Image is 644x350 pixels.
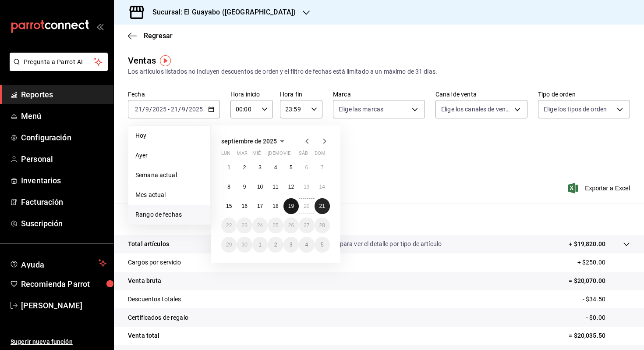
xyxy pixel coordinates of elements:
[96,23,103,30] button: open_drawer_menu
[178,106,181,113] span: /
[128,54,156,67] div: Ventas
[128,313,188,322] p: Certificados de regalo
[145,106,149,113] input: --
[290,242,293,248] abbr: 3 de octubre de 2025
[305,242,308,248] abbr: 4 de octubre de 2025
[288,203,294,209] abbr: 19 de septiembre de 2025
[221,198,237,214] button: 15 de septiembre de 2025
[237,179,252,195] button: 9 de septiembre de 2025
[135,131,203,140] span: Hoy
[272,184,278,190] abbr: 11 de septiembre de 2025
[305,164,308,171] abbr: 6 de septiembre de 2025
[135,171,203,180] span: Semana actual
[237,150,247,160] abbr: martes
[145,7,296,18] h3: Sucursal: El Guayabo ([GEOGRAPHIC_DATA])
[241,203,247,209] abbr: 16 de septiembre de 2025
[21,110,106,122] span: Menú
[569,276,630,286] p: = $20,070.00
[221,179,237,195] button: 8 de septiembre de 2025
[21,196,106,208] span: Facturación
[230,91,273,97] label: Hora inicio
[299,160,314,175] button: 6 de septiembre de 2025
[304,203,309,209] abbr: 20 de septiembre de 2025
[6,64,108,73] a: Pregunta a Parrot AI
[257,222,263,229] abbr: 24 de septiembre de 2025
[283,150,290,160] abbr: viernes
[221,138,277,145] span: septiembre de 2025
[583,295,630,304] p: - $34.50
[569,239,605,249] p: + $19,820.00
[315,150,326,160] abbr: domingo
[227,184,230,190] abbr: 8 de septiembre de 2025
[21,153,106,165] span: Personal
[280,91,322,97] label: Hora fin
[10,53,108,71] button: Pregunta a Parrot AI
[221,150,230,160] abbr: lunes
[258,164,262,171] abbr: 3 de septiembre de 2025
[315,218,330,233] button: 28 de septiembre de 2025
[283,160,299,175] button: 5 de septiembre de 2025
[221,218,237,233] button: 22 de septiembre de 2025
[304,222,309,229] abbr: 27 de septiembre de 2025
[268,237,283,253] button: 2 de octubre de 2025
[128,258,181,267] p: Cargos por servicio
[321,164,324,171] abbr: 7 de septiembre de 2025
[21,132,106,143] span: Configuración
[21,258,95,268] span: Ayuda
[226,203,232,209] abbr: 15 de septiembre de 2025
[135,151,203,160] span: Ayer
[128,67,630,76] div: Los artículos listados no incluyen descuentos de orden y el filtro de fechas está limitado a un m...
[283,237,299,253] button: 3 de octubre de 2025
[128,276,161,286] p: Venta bruta
[152,106,167,113] input: ----
[283,218,299,233] button: 26 de septiembre de 2025
[441,105,511,114] span: Elige los canales de venta
[586,313,630,322] p: - $0.00
[252,150,261,160] abbr: miércoles
[135,190,203,200] span: Mes actual
[252,237,268,253] button: 1 de octubre de 2025
[283,198,299,214] button: 19 de septiembre de 2025
[319,184,325,190] abbr: 14 de septiembre de 2025
[21,218,106,229] span: Suscripción
[304,184,309,190] abbr: 13 de septiembre de 2025
[144,32,173,40] span: Regresar
[258,242,262,248] abbr: 1 de octubre de 2025
[252,179,268,195] button: 10 de septiembre de 2025
[24,57,94,67] span: Pregunta a Parrot AI
[538,91,630,97] label: Tipo de orden
[241,242,247,248] abbr: 30 de septiembre de 2025
[237,198,252,214] button: 16 de septiembre de 2025
[257,203,263,209] abbr: 17 de septiembre de 2025
[257,184,263,190] abbr: 10 de septiembre de 2025
[290,164,293,171] abbr: 5 de septiembre de 2025
[268,218,283,233] button: 25 de septiembre de 2025
[569,331,630,340] p: = $20,035.50
[268,160,283,175] button: 4 de septiembre de 2025
[237,237,252,253] button: 30 de septiembre de 2025
[319,203,325,209] abbr: 21 de septiembre de 2025
[299,237,314,253] button: 4 de octubre de 2025
[435,91,527,97] label: Canal de venta
[339,105,383,114] span: Elige las marcas
[315,179,330,195] button: 14 de septiembre de 2025
[128,32,173,40] button: Regresar
[128,214,630,225] p: Resumen
[333,91,425,97] label: Marca
[221,237,237,253] button: 29 de septiembre de 2025
[299,198,314,214] button: 20 de septiembre de 2025
[272,203,278,209] abbr: 18 de septiembre de 2025
[181,106,186,113] input: --
[221,160,237,175] button: 1 de septiembre de 2025
[274,242,277,248] abbr: 2 de octubre de 2025
[268,198,283,214] button: 18 de septiembre de 2025
[221,136,287,146] button: septiembre de 2025
[243,164,246,171] abbr: 2 de septiembre de 2025
[188,106,203,113] input: ----
[135,210,203,219] span: Rango de fechas
[315,198,330,214] button: 21 de septiembre de 2025
[243,184,246,190] abbr: 9 de septiembre de 2025
[288,184,294,190] abbr: 12 de septiembre de 2025
[299,150,308,160] abbr: sábado
[299,218,314,233] button: 27 de septiembre de 2025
